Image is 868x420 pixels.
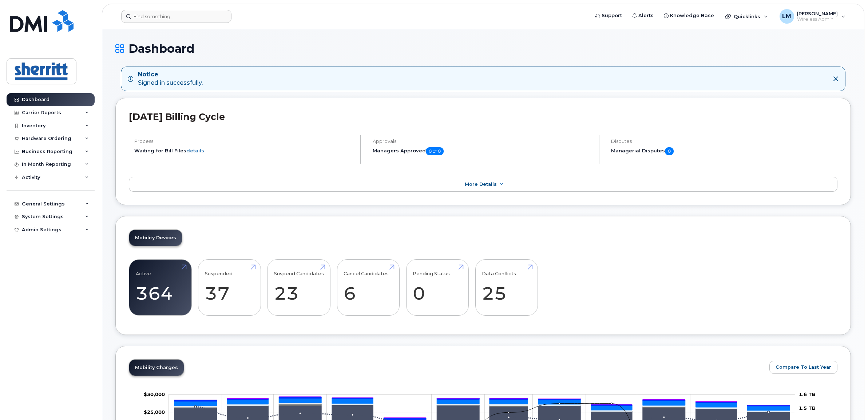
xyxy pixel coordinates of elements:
[129,111,837,122] h2: [DATE] Billing Cycle
[799,391,816,397] tspan: 1.6 TB
[274,264,324,312] a: Suspend Candidates 23
[129,360,184,376] a: Mobility Charges
[482,264,531,312] a: Data Conflicts 25
[144,391,165,397] tspan: $30,000
[611,147,837,155] h5: Managerial Disputes
[134,147,354,154] li: Waiting for Bill Files
[144,409,165,415] tspan: $25,000
[205,264,254,312] a: Suspended 37
[144,409,165,415] g: $0
[426,147,444,155] span: 0 of 0
[129,230,182,246] a: Mobility Devices
[134,139,354,144] h4: Process
[115,42,851,55] h1: Dashboard
[373,147,592,155] h5: Managers Approved
[465,181,497,187] span: More Details
[186,148,204,153] a: details
[665,147,674,155] span: 0
[769,361,837,374] button: Compare To Last Year
[144,391,165,397] g: $0
[611,139,837,144] h4: Disputes
[373,139,592,144] h4: Approvals
[799,405,816,411] tspan: 1.5 TB
[138,71,203,79] strong: Notice
[413,264,462,312] a: Pending Status 0
[776,364,831,371] span: Compare To Last Year
[136,264,185,312] a: Active 364
[138,71,203,87] div: Signed in successfully.
[344,264,393,312] a: Cancel Candidates 6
